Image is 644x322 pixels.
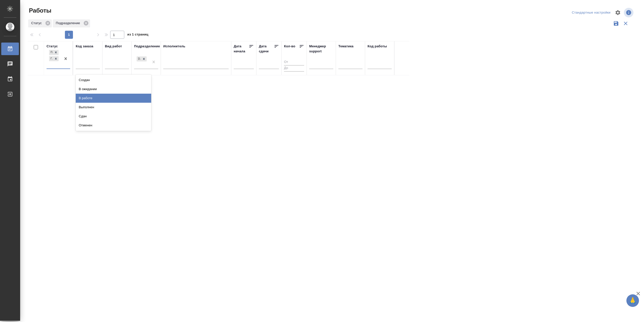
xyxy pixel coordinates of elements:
div: Код заказа [76,44,93,49]
div: Исполнитель [163,44,185,49]
div: Вид работ [105,44,122,49]
div: Статус [47,44,58,49]
div: Тематика [338,44,353,49]
div: Подразделение [53,19,90,27]
div: split button [571,9,612,17]
span: Работы [28,7,51,15]
span: Настроить таблицу [612,7,624,19]
div: Сдан [76,112,151,121]
input: До [284,65,304,71]
div: Менеджер support [309,44,333,54]
button: 🙏 [626,294,639,307]
div: В ожидании [76,85,151,94]
div: Кол-во [284,44,295,49]
div: DTPlight [137,56,141,62]
button: Сбросить фильтры [621,19,630,28]
div: Подразделение [134,44,160,49]
div: Дата начала [234,44,249,54]
div: DTPlight [136,56,147,62]
span: 🙏 [628,295,637,306]
p: Подразделение [56,21,82,26]
div: Дата сдачи [259,44,274,54]
span: Посмотреть информацию [624,8,634,17]
input: От [284,59,304,65]
div: Подбор [49,50,53,55]
div: Статус [28,19,52,27]
div: Выполнен [76,103,151,112]
div: Код работы [368,44,387,49]
div: Создан [76,76,151,85]
button: Сохранить фильтры [611,19,621,28]
p: Статус [31,21,44,26]
div: В работе [76,94,151,103]
div: Отменен [76,121,151,130]
div: Готов к работе [49,56,53,61]
span: из 1 страниц [127,31,148,39]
